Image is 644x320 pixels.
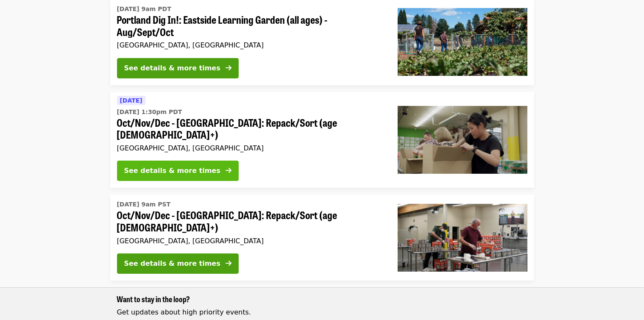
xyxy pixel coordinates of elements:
[117,209,384,234] span: Oct/Nov/Dec - [GEOGRAPHIC_DATA]: Repack/Sort (age [DEMOGRAPHIC_DATA]+)
[117,144,384,152] div: [GEOGRAPHIC_DATA], [GEOGRAPHIC_DATA]
[117,108,182,117] time: [DATE] 1:30pm PDT
[117,237,384,245] div: [GEOGRAPHIC_DATA], [GEOGRAPHIC_DATA]
[226,64,231,72] i: arrow-right icon
[117,253,239,274] button: See details & more times
[117,200,171,209] time: [DATE] 9am PST
[124,63,220,73] div: See details & more times
[226,259,231,267] i: arrow-right icon
[398,204,527,272] img: Oct/Nov/Dec - Portland: Repack/Sort (age 16+) organized by Oregon Food Bank
[117,308,251,316] span: Get updates about high priority events.
[117,41,384,49] div: [GEOGRAPHIC_DATA], [GEOGRAPHIC_DATA]
[110,195,534,281] a: See details for "Oct/Nov/Dec - Portland: Repack/Sort (age 16+)"
[117,117,384,141] span: Oct/Nov/Dec - [GEOGRAPHIC_DATA]: Repack/Sort (age [DEMOGRAPHIC_DATA]+)
[117,293,190,304] span: Want to stay in the loop?
[117,5,171,14] time: [DATE] 9am PDT
[117,14,384,38] span: Portland Dig In!: Eastside Learning Garden (all ages) - Aug/Sept/Oct
[398,8,527,76] img: Portland Dig In!: Eastside Learning Garden (all ages) - Aug/Sept/Oct organized by Oregon Food Bank
[110,92,534,188] a: See details for "Oct/Nov/Dec - Portland: Repack/Sort (age 8+)"
[226,167,231,175] i: arrow-right icon
[117,58,239,78] button: See details & more times
[124,166,220,176] div: See details & more times
[120,97,142,104] span: [DATE]
[117,161,239,181] button: See details & more times
[398,106,527,174] img: Oct/Nov/Dec - Portland: Repack/Sort (age 8+) organized by Oregon Food Bank
[124,259,220,269] div: See details & more times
